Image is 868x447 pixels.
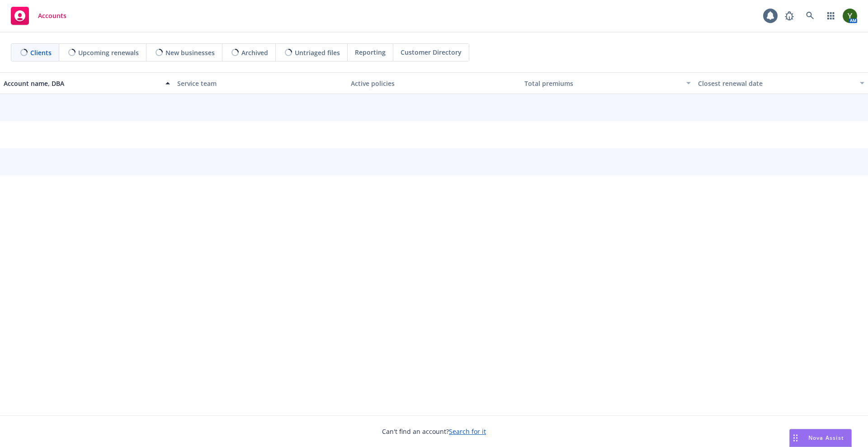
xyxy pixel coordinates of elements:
span: Nova Assist [808,434,844,442]
div: Closest renewal date [698,79,854,88]
span: Can't find an account? [382,427,486,436]
div: Service team [177,79,344,88]
span: Untriaged files [295,48,340,57]
button: Nova Assist [789,429,852,447]
button: Service team [174,72,347,94]
button: Closest renewal date [694,72,868,94]
a: Search for it [449,427,486,436]
span: Customer Directory [401,47,462,57]
div: Total premiums [524,79,681,88]
img: photo [843,9,857,23]
span: New businesses [165,48,215,57]
div: Drag to move [790,429,801,447]
div: Active policies [351,79,517,88]
a: Report a Bug [780,7,798,25]
button: Active policies [347,72,521,94]
a: Search [801,7,819,25]
a: Accounts [7,3,70,28]
a: Switch app [822,7,840,25]
span: Clients [30,48,52,57]
div: Account name, DBA [4,79,160,88]
span: Reporting [355,47,386,57]
span: Archived [241,48,268,57]
span: Upcoming renewals [78,48,139,57]
span: Accounts [38,12,66,19]
button: Total premiums [521,72,694,94]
